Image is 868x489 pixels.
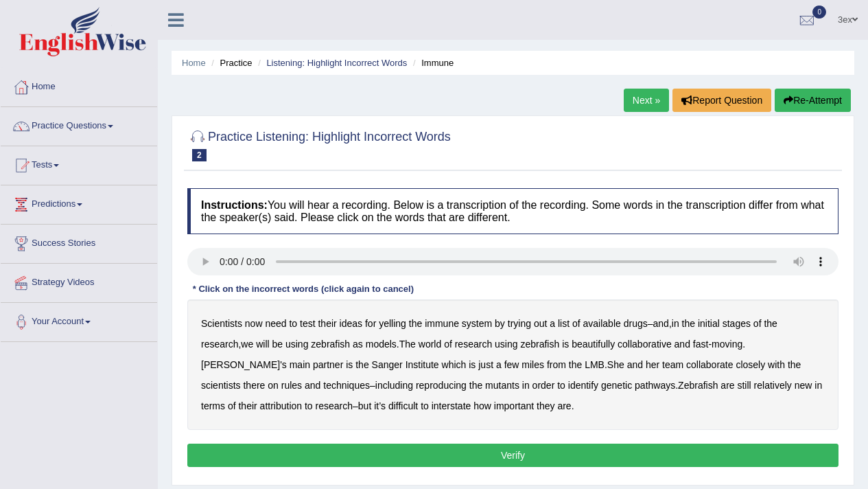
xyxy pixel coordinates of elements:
[285,339,308,350] b: using
[353,339,363,350] b: as
[469,380,482,391] b: the
[1,107,157,141] a: Practice Questions
[569,359,582,370] b: the
[764,318,777,329] b: the
[201,318,242,329] b: Scientists
[305,380,320,391] b: and
[672,89,771,112] button: Report Question
[416,380,467,391] b: reproducing
[737,380,751,391] b: still
[550,318,555,329] b: a
[372,359,403,370] b: Sanger
[1,185,157,220] a: Predictions
[601,380,632,391] b: genetic
[316,400,353,411] b: research
[495,318,505,329] b: by
[1,146,157,181] a: Tests
[355,359,368,370] b: the
[583,318,621,329] b: available
[300,318,316,329] b: test
[238,400,257,411] b: their
[187,299,838,430] div: – , , . - . . – . – .
[572,339,615,350] b: beautifully
[547,359,566,370] b: from
[521,359,544,370] b: miles
[442,359,467,370] b: which
[1,303,157,337] a: Your Account
[675,339,690,350] b: and
[469,359,476,370] b: is
[388,400,418,411] b: difficult
[557,400,571,411] b: are
[243,380,265,391] b: there
[504,359,519,370] b: few
[607,359,624,370] b: She
[311,339,350,350] b: zebrafish
[485,380,519,391] b: mutants
[1,225,157,259] a: Success Stories
[720,380,734,391] b: are
[508,318,531,329] b: trying
[558,318,570,329] b: list
[187,127,451,161] h2: Practice Listening: Highlight Incorrect Words
[473,400,491,411] b: how
[375,380,413,391] b: including
[201,400,225,411] b: terms
[753,318,762,329] b: of
[365,318,376,329] b: for
[201,339,238,350] b: research
[1,264,157,298] a: Strategy Videos
[712,339,742,350] b: moving
[627,359,643,370] b: and
[346,359,353,370] b: is
[788,359,801,370] b: the
[585,359,605,370] b: LMB
[281,380,302,391] b: rules
[208,56,252,69] li: Practice
[241,339,253,350] b: we
[290,359,310,370] b: main
[268,380,279,391] b: on
[272,339,283,350] b: be
[358,400,371,411] b: but
[568,380,598,391] b: identify
[201,380,241,391] b: scientists
[520,339,559,350] b: zebrafish
[534,318,547,329] b: out
[289,318,297,329] b: to
[736,359,765,370] b: closely
[432,400,471,411] b: interstate
[228,400,236,411] b: of
[624,318,648,329] b: drugs
[187,444,838,467] button: Verify
[522,380,530,391] b: in
[313,359,343,370] b: partner
[265,318,286,329] b: need
[192,149,207,161] span: 2
[662,359,683,370] b: team
[406,359,439,370] b: Institute
[624,89,669,112] a: Next »
[495,339,517,350] b: using
[455,339,492,350] b: research
[682,318,695,329] b: the
[557,380,565,391] b: to
[693,339,709,350] b: fast
[305,400,313,411] b: to
[201,359,287,370] b: [PERSON_NAME]'s
[409,318,422,329] b: the
[814,380,822,391] b: in
[562,339,569,350] b: is
[366,339,397,350] b: models
[686,359,734,370] b: collaborate
[374,400,386,411] b: it’s
[399,339,416,350] b: The
[723,318,751,329] b: stages
[795,380,812,391] b: new
[318,318,336,329] b: their
[323,380,370,391] b: techniques
[754,380,792,391] b: relatively
[187,282,419,295] div: * Click on the incorrect words (click again to cancel)
[678,380,718,391] b: Zebrafish
[1,68,157,102] a: Home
